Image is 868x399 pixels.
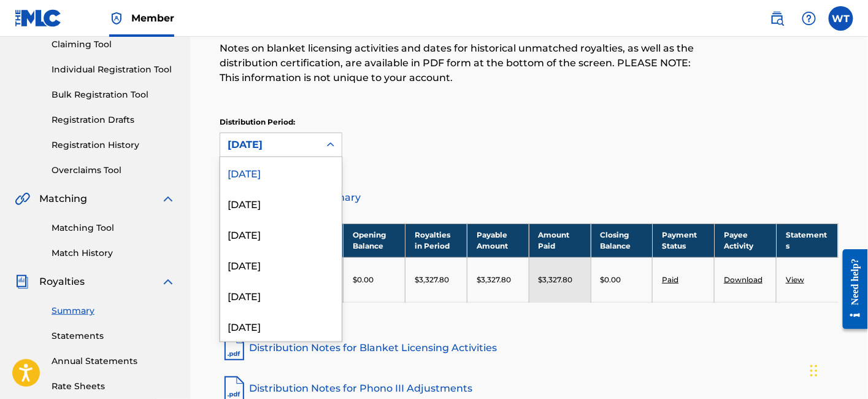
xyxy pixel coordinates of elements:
[52,355,175,368] a: Annual Statements
[802,11,816,26] img: help
[405,223,467,257] th: Royalties in Period
[220,333,839,363] a: Distribution Notes for Blanket Licensing Activities
[467,223,529,257] th: Payable Amount
[829,6,853,31] div: User Menu
[220,41,696,85] p: Notes on blanket licensing activities and dates for historical unmatched royalties, as well as th...
[220,249,342,280] div: [DATE]
[786,275,804,284] a: View
[220,219,342,249] div: [DATE]
[161,274,175,289] img: expand
[52,304,175,317] a: Summary
[109,11,124,26] img: Top Rightsholder
[52,114,175,126] a: Registration Drafts
[415,274,449,285] p: $3,327.80
[39,274,85,289] span: Royalties
[52,380,175,393] a: Rate Sheets
[353,274,374,285] p: $0.00
[662,275,678,284] a: Paid
[52,88,175,101] a: Bulk Registration Tool
[591,223,653,257] th: Closing Balance
[161,192,175,206] img: expand
[529,223,591,257] th: Amount Paid
[220,157,342,188] div: [DATE]
[52,63,175,76] a: Individual Registration Tool
[220,311,342,341] div: [DATE]
[653,223,715,257] th: Payment Status
[15,274,29,289] img: Royalties
[220,333,249,363] img: pdf
[228,138,312,152] div: [DATE]
[52,164,175,177] a: Overclaims Tool
[807,340,868,399] iframe: Chat Widget
[477,274,511,285] p: $3,327.80
[15,192,30,206] img: Matching
[220,188,342,219] div: [DATE]
[15,9,62,27] img: MLC Logo
[344,223,405,257] th: Opening Balance
[797,6,821,31] div: Help
[539,274,573,285] p: $3,327.80
[765,6,789,31] a: Public Search
[39,192,87,206] span: Matching
[834,240,868,339] iframe: Resource Center
[777,223,839,257] th: Statements
[52,247,175,260] a: Match History
[724,275,762,284] a: Download
[601,274,621,285] p: $0.00
[810,352,818,389] div: Drag
[715,223,777,257] th: Payee Activity
[770,11,785,26] img: search
[131,11,174,25] span: Member
[220,183,839,212] a: Distribution Summary
[52,38,175,51] a: Claiming Tool
[220,280,342,311] div: [DATE]
[52,139,175,152] a: Registration History
[220,117,342,128] p: Distribution Period:
[52,222,175,234] a: Matching Tool
[52,330,175,343] a: Statements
